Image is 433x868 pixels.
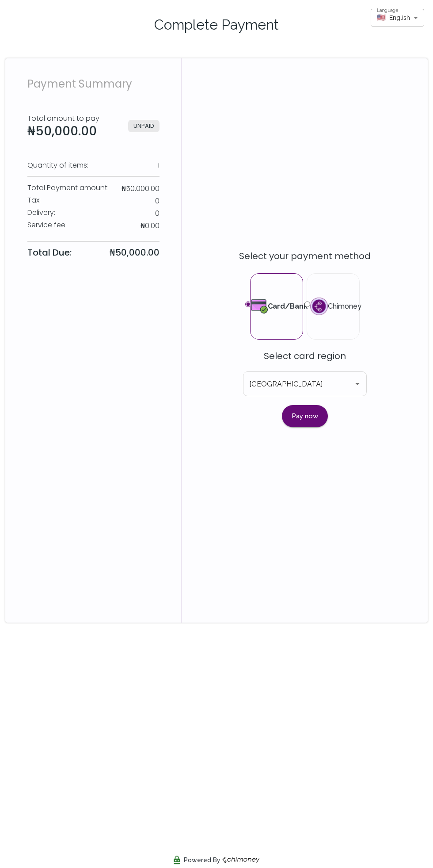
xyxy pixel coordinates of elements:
[27,195,41,206] p: Tax :
[351,378,364,390] button: Open
[27,183,109,193] p: Total Payment amount :
[243,349,367,363] p: Select card region
[27,246,72,259] p: Total Due:
[27,160,88,171] p: Quantity of items:
[251,298,268,315] img: Card/Bank
[389,13,410,22] span: English
[155,208,160,219] p: 0
[16,14,417,35] p: Complete Payment
[155,196,160,206] p: 0
[27,220,67,230] p: Service fee :
[182,249,428,263] p: Select your payment method
[304,300,310,308] input: ChimoneyChimoney
[110,246,160,259] p: ₦50,000.00
[245,300,251,308] input: Card/BankCard/Bank
[258,293,296,320] label: Card/Bank
[314,293,352,320] label: Chimoney
[377,13,386,22] span: 🇺🇸
[122,184,160,194] p: ₦50,000.00
[128,120,160,132] span: UNPAID
[141,221,160,231] p: ₦0.00
[282,405,328,427] button: Pay now
[158,160,160,171] p: 1
[27,207,55,218] p: Delivery :
[27,124,99,139] h3: ₦50,000.00
[371,9,424,26] div: 🇺🇸English
[27,76,160,92] p: Payment Summary
[310,298,328,315] img: Chimoney
[377,7,398,14] label: Language
[27,113,99,124] p: Total amount to pay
